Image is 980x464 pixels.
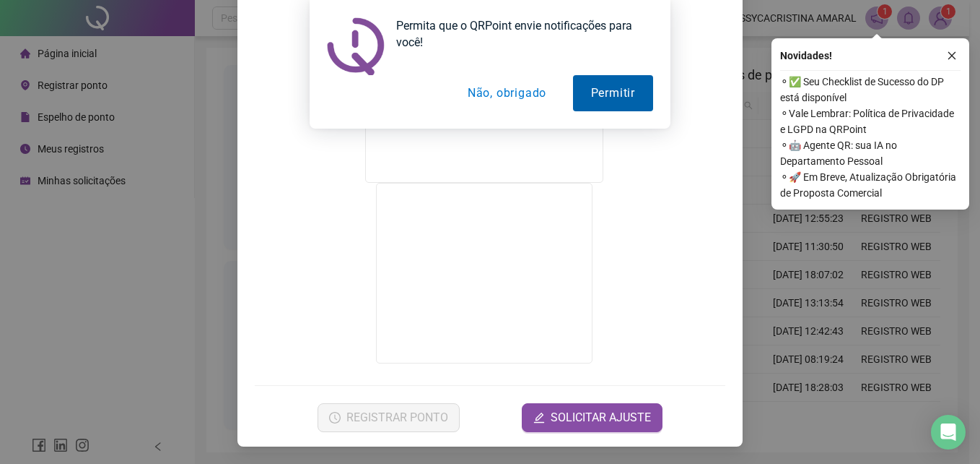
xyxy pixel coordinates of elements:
button: Não, obrigado [450,75,564,111]
img: notification icon [327,17,385,75]
span: SOLICITAR AJUSTE [551,409,651,426]
div: Open Intercom Messenger [931,415,966,450]
button: editSOLICITAR AJUSTE [522,403,662,432]
span: edit [533,412,545,424]
button: REGISTRAR PONTO [318,403,460,432]
button: Permitir [573,75,653,111]
div: Permita que o QRPoint envie notificações para você! [385,17,653,51]
span: ⚬ 🤖 Agente QR: sua IA no Departamento Pessoal [780,137,961,169]
span: ⚬ 🚀 Em Breve, Atualização Obrigatória de Proposta Comercial [780,169,961,201]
